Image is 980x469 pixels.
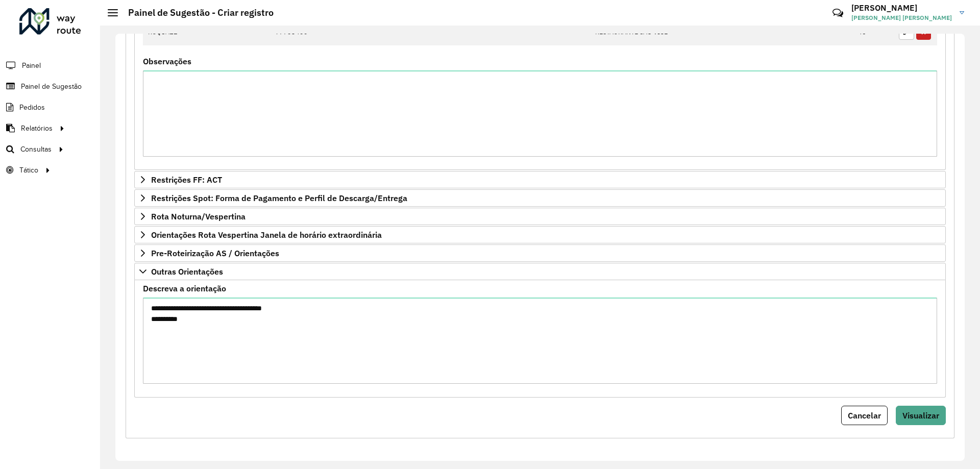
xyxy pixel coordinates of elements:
[134,263,946,280] a: Outras Orientações
[118,7,274,18] h2: Painel de Sugestão - Criar registro
[19,165,38,176] span: Tático
[20,144,52,155] span: Consultas
[851,13,952,22] span: [PERSON_NAME] [PERSON_NAME]
[151,212,246,220] span: Rota Noturna/Vespertina
[151,267,223,276] span: Outras Orientações
[902,410,939,421] span: Visualizar
[841,406,888,425] button: Cancelar
[851,3,952,13] h3: [PERSON_NAME]
[848,410,881,421] span: Cancelar
[134,189,946,207] a: Restrições Spot: Forma de Pagamento e Perfil de Descarga/Entrega
[827,2,849,24] a: Contato Rápido
[143,282,226,294] label: Descreva a orientação
[134,171,946,188] a: Restrições FF: ACT
[151,176,222,184] span: Restrições FF: ACT
[19,102,45,113] span: Pedidos
[21,81,82,92] span: Painel de Sugestão
[134,244,946,262] a: Pre-Roteirização AS / Orientações
[22,60,41,71] span: Painel
[151,249,279,257] span: Pre-Roteirização AS / Orientações
[143,55,191,67] label: Observações
[134,226,946,243] a: Orientações Rota Vespertina Janela de horário extraordinária
[134,208,946,225] a: Rota Noturna/Vespertina
[21,123,53,134] span: Relatórios
[134,280,946,397] div: Outras Orientações
[151,231,382,239] span: Orientações Rota Vespertina Janela de horário extraordinária
[151,194,407,202] span: Restrições Spot: Forma de Pagamento e Perfil de Descarga/Entrega
[896,406,946,425] button: Visualizar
